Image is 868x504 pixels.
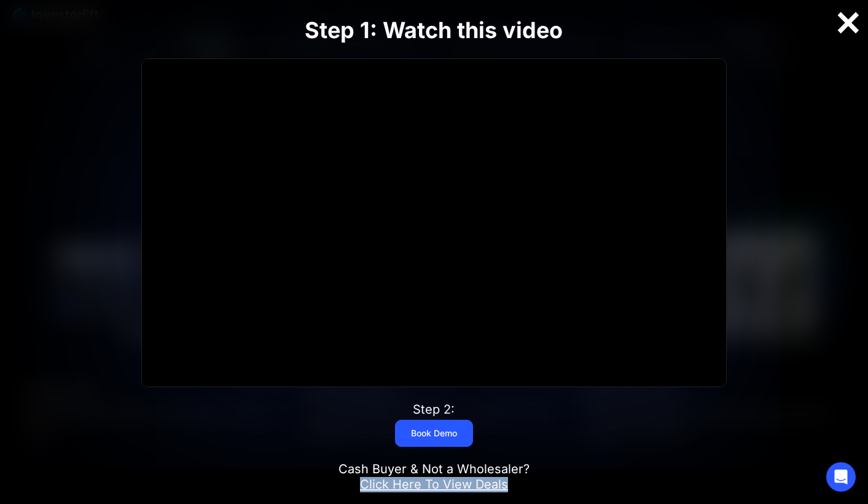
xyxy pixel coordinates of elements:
[338,462,530,492] div: Cash Buyer & Not a Wholesaler?
[360,477,508,492] a: Click Here To View Deals
[413,402,455,417] div: Step 2:
[395,420,473,447] a: Book Demo
[305,17,563,44] strong: Step 1: Watch this video
[826,462,856,492] div: Open Intercom Messenger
